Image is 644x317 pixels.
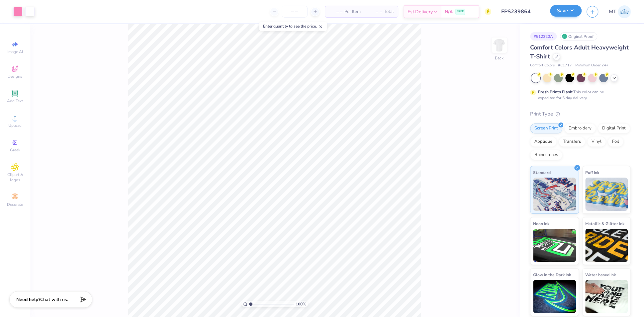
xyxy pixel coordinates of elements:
[533,169,551,176] span: Standard
[16,296,40,303] strong: Need help?
[533,229,576,262] img: Neon Ink
[538,89,620,101] div: This color can be expedited for 5 day delivery.
[560,32,597,40] div: Original Proof
[10,147,20,153] span: Greek
[533,271,571,278] span: Glow in the Dark Ink
[533,178,576,211] img: Standard
[585,280,628,313] img: Water based Ink
[538,89,573,95] strong: Fresh Prints Flash:
[7,49,23,54] span: Image AI
[530,123,562,133] div: Screen Print
[8,74,22,79] span: Designs
[559,137,585,147] div: Transfers
[530,43,629,60] span: Comfort Colors Adult Heavyweight T-Shirt
[496,5,545,18] input: Untitled Design
[609,5,631,18] a: MT
[598,123,630,133] div: Digital Print
[550,5,582,17] button: Save
[408,8,433,15] span: Est. Delivery
[369,8,382,15] span: – –
[384,8,394,15] span: Total
[344,8,361,15] span: Per Item
[530,150,562,160] div: Rhinestones
[585,169,599,176] span: Puff Ink
[575,63,608,68] span: Minimum Order: 24 +
[282,6,308,18] input: – –
[585,178,628,211] img: Puff Ink
[530,32,557,40] div: # 512320A
[329,8,342,15] span: – –
[530,137,557,147] div: Applique
[558,63,572,68] span: # C1717
[7,98,23,104] span: Add Text
[259,22,327,31] div: Enter quantity to see the price.
[296,301,306,307] span: 100 %
[618,5,631,18] img: Michelle Tapire
[608,137,623,147] div: Foil
[7,202,23,207] span: Decorate
[585,229,628,262] img: Metallic & Glitter Ink
[530,63,555,68] span: Comfort Colors
[445,8,453,15] span: N/A
[587,137,606,147] div: Vinyl
[564,123,596,133] div: Embroidery
[530,110,631,118] div: Print Type
[457,9,464,14] span: FREE
[40,296,68,303] span: Chat with us.
[493,39,506,52] img: Back
[495,55,504,61] div: Back
[533,280,576,313] img: Glow in the Dark Ink
[609,8,616,16] span: MT
[585,271,616,278] span: Water based Ink
[585,220,624,227] span: Metallic & Glitter Ink
[3,172,27,183] span: Clipart & logos
[533,220,549,227] span: Neon Ink
[8,123,22,128] span: Upload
